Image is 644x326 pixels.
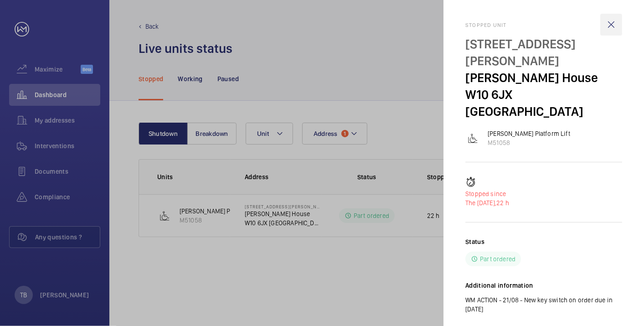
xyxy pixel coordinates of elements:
[465,281,622,290] h2: Additional information
[465,86,622,120] p: W10 6JX [GEOGRAPHIC_DATA]
[465,295,622,314] p: WM ACTION - 21/08 - New key switch on order due in [DATE]
[465,189,622,198] p: Stopped since
[465,69,622,86] p: [PERSON_NAME] House
[480,254,515,264] p: Part ordered
[465,199,496,207] span: The [DATE],
[465,198,622,207] p: 22 h
[488,138,570,147] p: M51058
[465,36,622,69] p: [STREET_ADDRESS][PERSON_NAME]
[465,237,484,246] h2: Status
[488,129,570,138] p: [PERSON_NAME] Platform Lift
[465,22,622,28] h2: Stopped unit
[468,133,479,144] img: platform_lift.svg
